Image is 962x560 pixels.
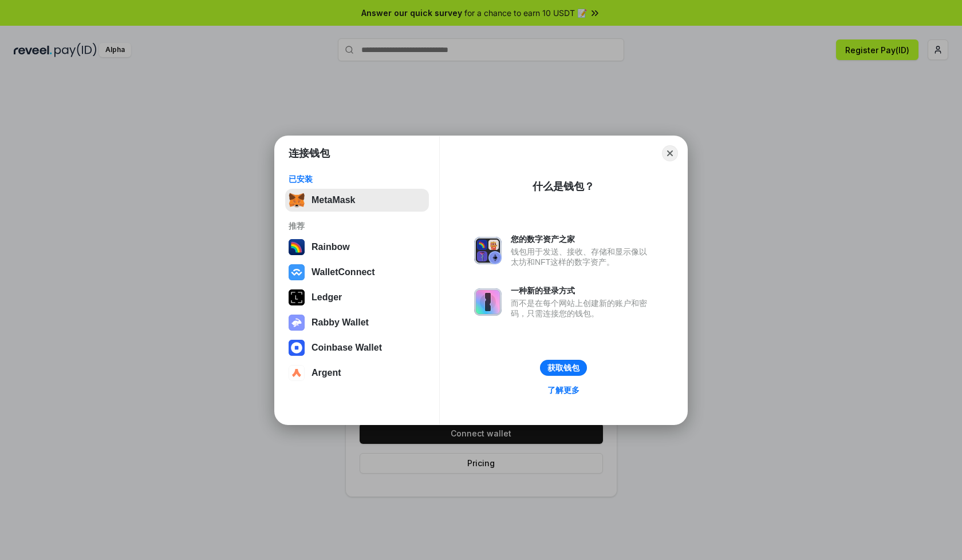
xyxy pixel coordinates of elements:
[289,192,305,208] img: svg+xml,%3Csvg%20fill%3D%22none%22%20height%3D%2233%22%20viewBox%3D%220%200%2035%2033%22%20width%...
[289,146,330,160] h1: 连接钱包
[285,362,429,384] button: Argent
[289,221,425,231] div: 推荐
[285,189,429,212] button: MetaMask
[285,286,429,309] button: Ledger
[289,365,305,381] img: svg+xml,%3Csvg%20width%3D%2228%22%20height%3D%2228%22%20viewBox%3D%220%200%2028%2028%22%20fill%3D...
[662,145,678,161] button: Close
[541,383,586,398] a: 了解更多
[511,285,653,296] div: 一种新的登录方式
[285,236,429,259] button: Rainbow
[285,336,429,359] button: Coinbase Wallet
[474,237,502,264] img: svg+xml,%3Csvg%20xmlns%3D%22http%3A%2F%2Fwww.w3.org%2F2000%2Fsvg%22%20fill%3D%22none%22%20viewBox...
[289,289,305,305] img: svg+xml,%3Csvg%20xmlns%3D%22http%3A%2F%2Fwww.w3.org%2F2000%2Fsvg%22%20width%3D%2228%22%20height%3...
[474,288,502,316] img: svg+xml,%3Csvg%20xmlns%3D%22http%3A%2F%2Fwww.w3.org%2F2000%2Fsvg%22%20fill%3D%22none%22%20viewBox...
[312,343,382,353] div: Coinbase Wallet
[511,298,653,319] div: 而不是在每个网站上创建新的账户和密码，只需连接您的钱包。
[312,368,341,378] div: Argent
[312,292,342,303] div: Ledger
[312,317,369,328] div: Rabby Wallet
[312,267,375,277] div: WalletConnect
[312,195,355,205] div: MetaMask
[289,315,305,331] img: svg+xml,%3Csvg%20xmlns%3D%22http%3A%2F%2Fwww.w3.org%2F2000%2Fsvg%22%20fill%3D%22none%22%20viewBox...
[285,261,429,284] button: WalletConnect
[289,264,305,280] img: svg+xml,%3Csvg%20width%3D%2228%22%20height%3D%2228%22%20viewBox%3D%220%200%2028%2028%22%20fill%3D...
[285,311,429,334] button: Rabby Wallet
[289,239,305,255] img: svg+xml,%3Csvg%20width%3D%22120%22%20height%3D%22120%22%20viewBox%3D%220%200%20120%20120%22%20fil...
[289,340,305,356] img: svg+xml,%3Csvg%20width%3D%2228%22%20height%3D%2228%22%20viewBox%3D%220%200%2028%2028%22%20fill%3D...
[289,174,425,184] div: 已安装
[547,363,579,373] div: 获取钱包
[533,180,594,193] div: 什么是钱包？
[547,385,579,395] div: 了解更多
[540,360,587,376] button: 获取钱包
[312,242,350,252] div: Rainbow
[511,247,653,267] div: 钱包用于发送、接收、存储和显示像以太坊和NFT这样的数字资产。
[511,234,653,244] div: 您的数字资产之家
